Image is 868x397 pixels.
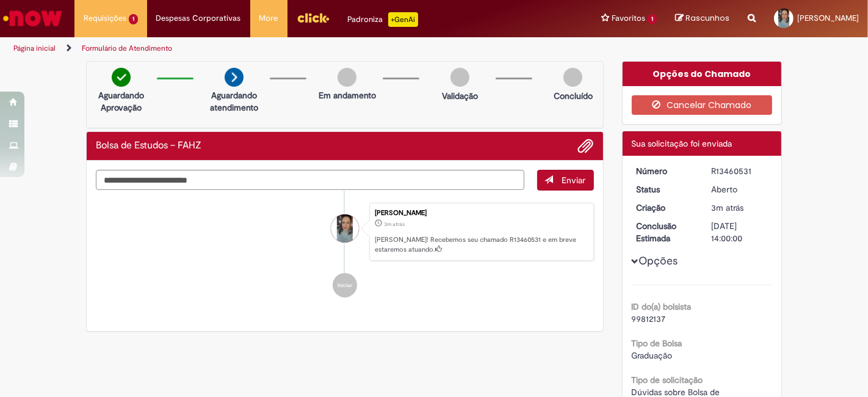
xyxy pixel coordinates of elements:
[685,12,729,24] span: Rascunhos
[375,209,587,217] div: [PERSON_NAME]
[627,202,703,214] dt: Criação
[225,68,244,87] img: arrow-next.png
[711,202,743,213] span: 3m atrás
[537,170,594,191] button: Enviar
[331,214,359,242] div: Jennifer E Silva Moreira
[562,175,586,186] span: Enviar
[632,338,682,349] b: Tipo de Bolsa
[632,301,692,312] b: ID do(a) bolsista
[319,89,376,101] p: Em andamento
[384,220,405,228] time: 29/08/2025 07:07:44
[96,140,201,151] h2: Bolsa de Estudos – FAHZ Histórico de tíquete
[442,90,478,102] p: Validação
[711,202,768,214] div: 29/08/2025 07:07:44
[627,165,703,177] dt: Número
[1,6,64,31] img: ServiceNow
[204,89,264,114] p: Aguardando atendimento
[96,203,594,261] li: Jennifer E Silva Moreira
[384,220,405,228] span: 3m atrás
[375,235,587,254] p: [PERSON_NAME]! Recebemos seu chamado R13460531 e em breve estaremos atuando.
[84,12,126,24] span: Requisições
[632,374,703,385] b: Tipo de solicitação
[797,13,859,23] span: [PERSON_NAME]
[648,14,657,24] span: 1
[156,12,241,24] span: Despesas Corporativas
[711,165,768,177] div: R13460531
[82,43,172,53] a: Formulário de Atendimento
[112,68,131,87] img: check-circle-green.png
[612,12,645,24] span: Favoritos
[129,14,138,24] span: 1
[711,202,743,213] time: 29/08/2025 07:07:44
[632,313,666,324] span: 99812137
[627,183,703,195] dt: Status
[9,37,570,60] ul: Trilhas de página
[13,43,56,53] a: Página inicial
[578,138,594,154] button: Adicionar anexos
[711,220,768,244] div: [DATE] 14:00:00
[348,12,418,27] div: Padroniza
[96,170,524,190] textarea: Digite sua mensagem aqui...
[297,9,330,27] img: click_logo_yellow_360x200.png
[632,95,773,115] button: Cancelar Chamado
[338,68,356,87] img: img-circle-grey.png
[675,13,729,24] a: Rascunhos
[92,89,151,114] p: Aguardando Aprovação
[450,68,469,87] img: img-circle-grey.png
[632,138,732,149] span: Sua solicitação foi enviada
[259,12,278,24] span: More
[632,350,673,361] span: Graduação
[563,68,582,87] img: img-circle-grey.png
[623,62,782,86] div: Opções do Chamado
[554,90,593,102] p: Concluído
[627,220,703,244] dt: Conclusão Estimada
[96,191,594,310] ul: Histórico de tíquete
[388,12,418,27] p: +GenAi
[711,183,768,195] div: Aberto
